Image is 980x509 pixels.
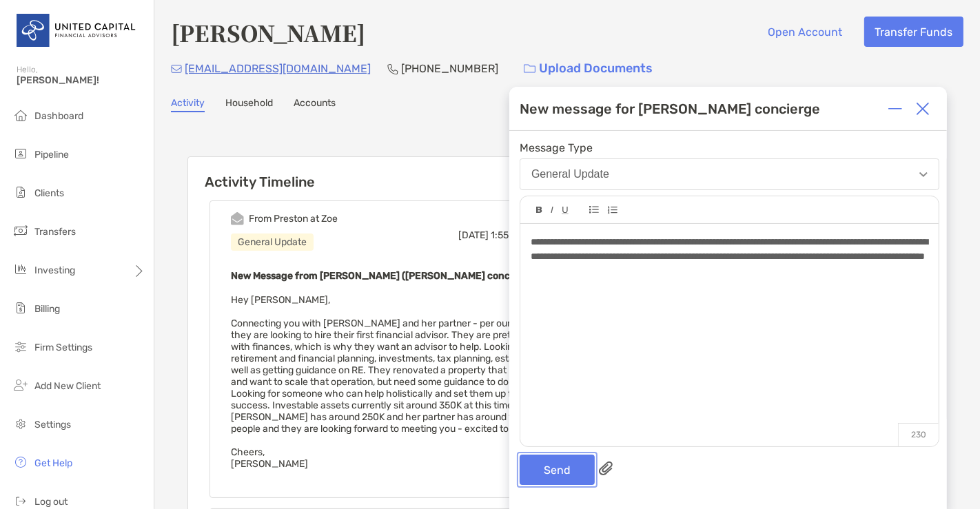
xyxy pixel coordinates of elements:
[888,102,902,116] img: Expand or collapse
[12,338,29,355] img: firm-settings icon
[919,172,928,177] img: Open dropdown arrow
[34,342,92,353] span: Firm Settings
[401,60,498,77] p: [PHONE_NUMBER]
[12,145,29,162] img: pipeline icon
[231,294,593,470] span: Hey [PERSON_NAME], Connecting you with [PERSON_NAME] and her partner - per our conversation, they...
[34,457,72,469] span: Get Help
[589,206,599,214] img: Editor control icon
[536,207,542,214] img: Editor control icon
[34,496,68,508] span: Log out
[17,74,145,86] span: [PERSON_NAME]!
[12,454,29,470] img: get-help icon
[520,158,939,190] button: General Update
[864,17,963,47] button: Transfer Funds
[294,97,336,112] a: Accounts
[520,141,939,154] span: Message Type
[34,187,64,199] span: Clients
[12,492,29,509] img: logout icon
[188,157,637,190] h6: Activity Timeline
[607,206,617,214] img: Editor control icon
[231,233,314,251] div: General Update
[12,377,29,393] img: add_new_client icon
[599,461,613,475] img: paperclip attachments
[225,97,273,112] a: Household
[171,97,205,112] a: Activity
[34,226,76,238] span: Transfers
[524,64,535,74] img: button icon
[171,65,182,73] img: Email Icon
[458,229,489,241] span: [DATE]
[231,212,244,225] img: Event icon
[387,63,398,74] img: Phone Icon
[34,264,75,276] span: Investing
[12,300,29,316] img: billing icon
[551,207,553,214] img: Editor control icon
[916,102,930,116] img: Close
[34,380,101,392] span: Add New Client
[520,101,820,117] div: New message for [PERSON_NAME] concierge
[757,17,853,47] button: Open Account
[34,303,60,315] span: Billing
[12,415,29,432] img: settings icon
[515,54,662,83] a: Upload Documents
[34,419,71,430] span: Settings
[562,207,569,214] img: Editor control icon
[531,168,609,180] div: General Update
[12,222,29,239] img: transfers icon
[12,107,29,123] img: dashboard icon
[34,110,83,122] span: Dashboard
[17,6,137,55] img: United Capital Logo
[34,149,69,160] span: Pipeline
[171,17,365,48] h4: [PERSON_NAME]
[12,184,29,200] img: clients icon
[231,270,537,282] b: New Message from [PERSON_NAME] ([PERSON_NAME] concierge)
[491,229,539,241] span: 1:55 PM ED
[12,261,29,278] img: investing icon
[185,60,371,77] p: [EMAIL_ADDRESS][DOMAIN_NAME]
[898,423,939,446] p: 230
[520,455,595,485] button: Send
[249,213,338,225] div: From Preston at Zoe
